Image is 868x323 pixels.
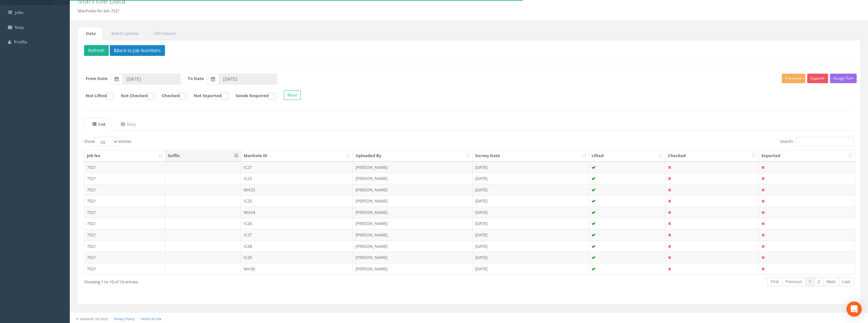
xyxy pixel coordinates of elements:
[84,150,165,161] th: Job No: activate to sort column ascending
[353,195,473,207] td: [PERSON_NAME]
[473,161,589,173] td: [DATE]
[839,277,854,286] a: Last
[84,207,165,218] td: 7521
[759,150,855,161] th: Exported: activate to sort column ascending
[473,207,589,218] td: [DATE]
[473,229,589,241] td: [DATE]
[155,93,186,100] label: Checked
[353,173,473,184] td: [PERSON_NAME]
[353,218,473,229] td: [PERSON_NAME]
[807,74,828,83] button: Export
[15,10,23,15] span: Jobs
[241,207,353,218] td: MH24
[84,184,165,195] td: 7521
[165,150,241,161] th: Suffix: activate to sort column descending
[780,137,854,146] label: Search:
[188,76,204,82] label: To Date
[84,45,109,56] button: Refresh
[84,252,165,263] td: 7521
[84,229,165,241] td: 7521
[92,121,105,127] uib-tab-heading: List
[473,173,589,184] td: [DATE]
[84,161,165,173] td: 7521
[114,93,154,100] label: Not Checked
[782,74,805,83] button: Preview
[241,173,353,184] td: IC22
[84,195,165,207] td: 7521
[782,277,806,286] a: Previous
[823,277,839,286] a: Next
[767,277,782,286] a: First
[353,241,473,252] td: [PERSON_NAME]
[241,161,353,173] td: IC21
[84,241,165,252] td: 7521
[473,150,589,161] th: Survey Date: activate to sort column ascending
[353,252,473,263] td: [PERSON_NAME]
[241,241,353,252] td: IC28
[241,150,353,161] th: Manhole ID: activate to sort column ascending
[78,8,120,14] li: Manholes for Job 7521
[241,229,353,241] td: IC27
[353,263,473,274] td: [PERSON_NAME]
[84,137,131,146] label: Show entries
[103,27,145,40] a: Batch Update
[241,252,353,263] td: IC29
[473,195,589,207] td: [DATE]
[84,118,112,131] a: List
[140,317,161,321] a: Terms of Use
[95,137,118,146] select: Showentries
[805,277,814,286] a: 1
[241,195,353,207] td: IC25
[84,218,165,229] td: 7521
[846,301,862,317] div: Open Intercom Messenger
[76,317,108,321] small: © Kullasoft Ltd 2025
[84,173,165,184] td: 7521
[113,118,142,131] a: Map
[284,90,301,100] button: Reset
[241,263,353,274] td: MH30
[114,317,134,321] a: Privacy Policy
[473,241,589,252] td: [DATE]
[86,76,108,82] label: From Date
[353,150,473,161] th: Uploaded By: activate to sort column ascending
[84,263,165,274] td: 7521
[241,184,353,195] td: MH23
[589,150,665,161] th: Lifted: activate to sort column ascending
[353,161,473,173] td: [PERSON_NAME]
[187,93,228,100] label: Not Exported
[814,277,823,286] a: 2
[229,93,275,100] label: Sonde Required
[353,207,473,218] td: [PERSON_NAME]
[796,137,854,146] input: Search:
[241,218,353,229] td: IC26
[353,184,473,195] td: [PERSON_NAME]
[122,74,180,84] input: From Date
[219,74,277,84] input: To Date
[78,27,102,40] a: Data
[14,39,27,45] span: Profile
[473,252,589,263] td: [DATE]
[121,121,136,127] uib-tab-heading: Map
[79,93,114,100] label: Not Lifted
[110,45,165,56] button: Back to Job Numbers
[353,229,473,241] td: [PERSON_NAME]
[146,27,182,40] a: CSV Import
[15,24,24,30] span: Map
[473,184,589,195] td: [DATE]
[473,263,589,274] td: [DATE]
[665,150,759,161] th: Checked: activate to sort column ascending
[830,74,857,83] button: Assign To
[473,218,589,229] td: [DATE]
[84,276,399,285] div: Showing 1 to 10 of 16 entries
